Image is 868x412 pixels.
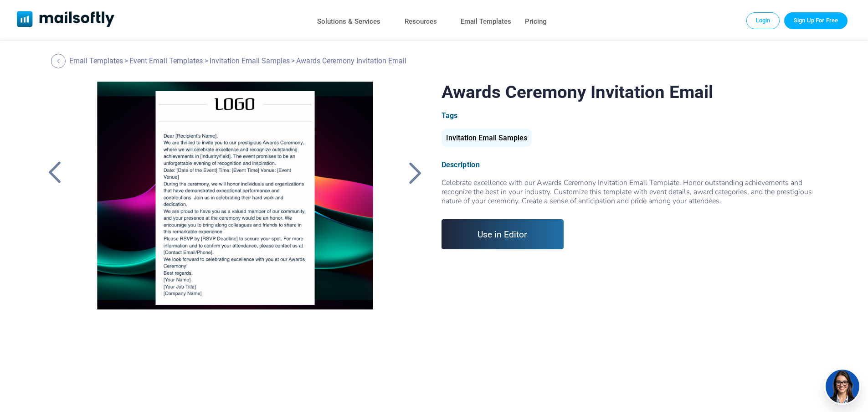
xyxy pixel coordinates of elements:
[442,219,564,249] a: Use in Editor
[43,161,66,185] a: Back
[784,12,847,29] a: Trial
[442,129,532,147] div: Invitation Email Samples
[442,82,825,102] h1: Awards Ceremony Invitation Email
[69,57,123,65] a: Email Templates
[525,15,547,28] a: Pricing
[442,160,825,169] div: Description
[210,57,290,65] a: Invitation Email Samples
[746,12,780,29] a: Login
[405,15,437,28] a: Resources
[461,15,511,28] a: Email Templates
[442,178,825,206] div: Celebrate excellence with our Awards Ceremony Invitation Email Template. Honor outstanding achiev...
[82,82,388,309] a: Awards Ceremony Invitation Email
[129,57,203,65] a: Event Email Templates
[317,15,380,28] a: Solutions & Services
[404,161,427,185] a: Back
[442,111,825,120] div: Tags
[51,54,68,68] a: Back
[17,11,115,29] a: Mailsoftly
[442,137,532,141] a: Invitation Email Samples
